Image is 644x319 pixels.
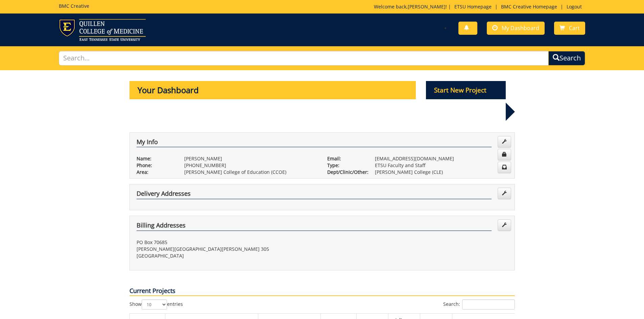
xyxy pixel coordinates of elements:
p: Current Projects [129,287,515,296]
input: Search: [462,299,515,310]
p: Welcome back, ! | | | [374,3,585,10]
p: [GEOGRAPHIC_DATA] [137,252,317,259]
p: Area: [137,169,174,176]
p: Phone: [137,162,174,169]
a: My Dashboard [487,22,545,35]
a: Logout [563,3,585,10]
p: Dept/Clinic/Other: [327,169,365,176]
a: Start New Project [426,87,506,94]
p: [PERSON_NAME] College of Education (CCOE) [184,169,317,176]
a: Edit Addresses [498,219,511,231]
a: ETSU Homepage [451,3,495,10]
p: Type: [327,162,365,169]
p: [PERSON_NAME] College (CLE) [375,169,508,176]
p: [PERSON_NAME] [184,155,317,162]
a: [PERSON_NAME] [408,3,446,10]
p: ETSU Faculty and Staff [375,162,508,169]
p: Your Dashboard [129,81,416,99]
label: Show entries [129,299,183,310]
h4: My Info [137,139,492,148]
input: Search... [59,51,549,65]
p: Name: [137,155,174,162]
span: My Dashboard [502,24,539,32]
h4: Billing Addresses [137,222,492,231]
p: [EMAIL_ADDRESS][DOMAIN_NAME] [375,155,508,162]
select: Showentries [142,299,167,310]
a: Edit Addresses [498,188,511,199]
span: Cart [569,24,580,32]
a: Edit Info [498,136,511,148]
button: Search [548,51,585,65]
label: Search: [443,299,515,310]
a: Change Password [498,149,511,160]
p: PO Box 70685 [137,239,317,246]
p: Start New Project [426,81,506,99]
p: [PERSON_NAME][GEOGRAPHIC_DATA][PERSON_NAME] 305 [137,246,317,252]
a: BMC Creative Homepage [498,3,560,10]
h5: BMC Creative [59,3,89,8]
p: Email: [327,155,365,162]
a: Cart [554,22,585,35]
a: Change Communication Preferences [498,162,511,173]
h4: Delivery Addresses [137,190,492,199]
img: ETSU logo [59,19,146,41]
p: [PHONE_NUMBER] [184,162,317,169]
